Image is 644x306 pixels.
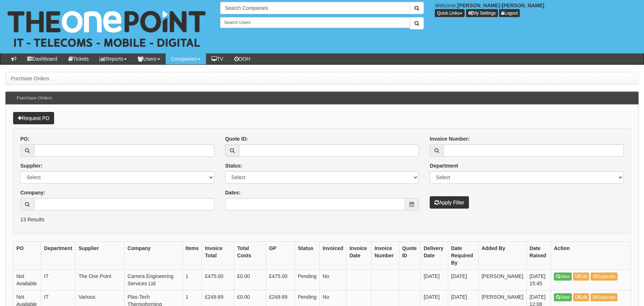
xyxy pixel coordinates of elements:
[11,75,49,82] li: Purchase Orders
[94,53,132,64] a: Reports
[125,269,183,290] td: Carrera Engineering Services Ltd
[478,241,526,269] th: Added By
[526,241,551,269] th: Date Raised
[430,162,458,169] label: Department
[13,269,41,290] td: Not Available
[41,241,76,269] th: Department
[266,269,295,290] td: £475.00
[429,2,644,17] div: Welcome,
[573,273,590,281] a: Edit
[20,189,45,196] label: Company:
[554,273,572,281] a: View
[234,269,266,290] td: £0.00
[591,273,617,281] a: Duplicate
[225,135,248,142] label: Quote ID:
[202,241,234,269] th: Invoice Total
[591,293,617,301] a: Duplicate
[76,269,125,290] td: The One Point
[182,269,202,290] td: 1
[421,269,448,290] td: [DATE]
[234,241,266,269] th: Total Costs
[225,189,241,196] label: Dates:
[132,53,166,64] a: Users
[466,9,498,17] a: My Settings
[20,162,42,169] label: Supplier:
[206,53,229,64] a: TV
[295,269,319,290] td: Pending
[430,196,469,209] button: Apply Filter
[430,135,470,142] label: Invoice Number:
[320,269,347,290] td: No
[22,53,63,64] a: Dashboard
[202,269,234,290] td: £475.00
[457,3,544,8] b: [PERSON_NAME]-[PERSON_NAME]
[229,53,256,64] a: OOH
[478,269,526,290] td: [PERSON_NAME]
[166,53,206,64] a: Companies
[372,241,399,269] th: Invoice Number
[20,216,624,223] p: 13 Results
[295,241,319,269] th: Status
[499,9,520,17] a: Logout
[125,241,183,269] th: Company
[554,293,572,301] a: View
[421,241,448,269] th: Delivery Date
[347,241,372,269] th: Invoice Date
[182,241,202,269] th: Items
[448,241,478,269] th: Date Required By
[76,241,125,269] th: Supplier
[220,17,410,28] input: Search Users
[13,241,41,269] th: PO
[448,269,478,290] td: [DATE]
[526,269,551,290] td: [DATE] 15:45
[225,162,242,169] label: Status:
[399,241,420,269] th: Quote ID
[63,53,94,64] a: Tickets
[435,9,465,17] button: Quick Links
[13,112,54,124] a: Request PO
[220,2,410,14] input: Search Companies
[41,269,76,290] td: IT
[20,135,29,142] label: PO:
[551,241,631,269] th: Action
[320,241,347,269] th: Invoiced
[13,92,56,104] h3: Purchase Orders
[573,293,590,301] a: Edit
[266,241,295,269] th: GP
